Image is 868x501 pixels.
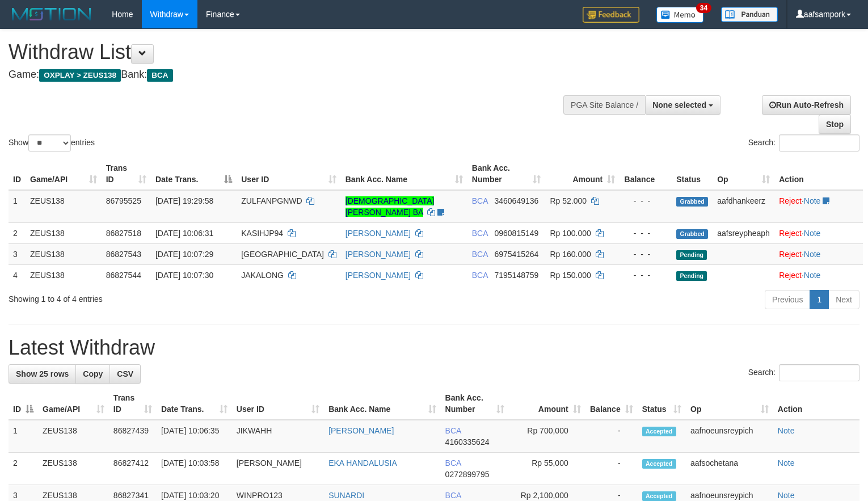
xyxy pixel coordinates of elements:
[494,271,538,280] span: Copy 7195148759 to clipboard
[624,195,667,207] div: - - -
[9,41,567,64] h1: Withdraw List
[445,470,490,479] span: Copy 0272899795 to clipboard
[779,250,802,259] a: Reject
[241,229,283,238] span: KASIHJP94
[656,7,704,23] img: Button%20Memo.svg
[765,290,810,309] a: Previous
[721,7,778,22] img: panduan.png
[26,222,102,243] td: ZEUS138
[645,95,720,115] button: None selected
[232,420,324,453] td: JIKWAHH
[106,250,141,259] span: 86827543
[686,420,773,453] td: aafnoeunsreypich
[672,158,713,190] th: Status
[26,190,102,223] td: ZEUS138
[779,134,859,151] input: Search:
[9,158,26,190] th: ID
[828,290,859,309] a: Next
[779,364,859,381] input: Search:
[494,196,538,205] span: Copy 3460649136 to clipboard
[9,364,76,384] a: Show 25 rows
[9,289,353,305] div: Showing 1 to 4 of 4 entries
[155,250,213,259] span: [DATE] 10:07:29
[748,134,859,151] label: Search:
[676,250,707,260] span: Pending
[642,491,676,501] span: Accepted
[106,271,141,280] span: 86827544
[748,364,859,381] label: Search:
[509,453,585,485] td: Rp 55,000
[109,420,157,453] td: 86827439
[345,271,411,280] a: [PERSON_NAME]
[441,388,509,420] th: Bank Acc. Number: activate to sort column ascending
[550,250,591,259] span: Rp 160.000
[494,229,538,238] span: Copy 0960815149 to clipboard
[155,196,213,205] span: [DATE] 19:29:58
[696,3,711,13] span: 34
[550,229,591,238] span: Rp 100.000
[16,369,69,378] span: Show 25 rows
[779,196,802,205] a: Reject
[328,491,364,500] a: SUNARDI
[9,264,26,285] td: 4
[819,115,851,134] a: Stop
[713,158,774,190] th: Op: activate to sort column ascending
[157,420,232,453] td: [DATE] 10:06:35
[509,388,585,420] th: Amount: activate to sort column ascending
[237,158,341,190] th: User ID: activate to sort column ascending
[804,196,821,205] a: Note
[583,7,639,23] img: Feedback.jpg
[345,229,411,238] a: [PERSON_NAME]
[9,134,95,151] label: Show entries
[778,458,795,468] a: Note
[241,196,302,205] span: ZULFANPGNWD
[779,229,802,238] a: Reject
[9,336,859,359] h1: Latest Withdraw
[232,453,324,485] td: [PERSON_NAME]
[773,388,859,420] th: Action
[804,250,821,259] a: Note
[155,271,213,280] span: [DATE] 10:07:30
[232,388,324,420] th: User ID: activate to sort column ascending
[652,100,706,110] span: None selected
[241,271,284,280] span: JAKALONG
[550,271,591,280] span: Rp 150.000
[774,264,863,285] td: ·
[638,388,686,420] th: Status: activate to sort column ascending
[624,249,667,260] div: - - -
[778,491,795,500] a: Note
[676,229,708,239] span: Grabbed
[157,388,232,420] th: Date Trans.: activate to sort column ascending
[774,158,863,190] th: Action
[804,229,821,238] a: Note
[9,453,38,485] td: 2
[778,426,795,435] a: Note
[26,158,102,190] th: Game/API: activate to sort column ascending
[341,158,467,190] th: Bank Acc. Name: activate to sort column ascending
[585,453,638,485] td: -
[472,271,488,280] span: BCA
[445,437,490,447] span: Copy 4160335624 to clipboard
[774,243,863,264] td: ·
[472,196,488,205] span: BCA
[545,158,620,190] th: Amount: activate to sort column ascending
[38,453,109,485] td: ZEUS138
[676,271,707,281] span: Pending
[151,158,237,190] th: Date Trans.: activate to sort column descending
[328,426,394,435] a: [PERSON_NAME]
[774,222,863,243] td: ·
[9,388,38,420] th: ID: activate to sort column descending
[445,458,461,468] span: BCA
[26,243,102,264] td: ZEUS138
[624,270,667,281] div: - - -
[9,222,26,243] td: 2
[762,95,851,115] a: Run Auto-Refresh
[38,388,109,420] th: Game/API: activate to sort column ascending
[328,458,397,468] a: EKA HANDALUSIA
[686,388,773,420] th: Op: activate to sort column ascending
[642,427,676,436] span: Accepted
[9,420,38,453] td: 1
[109,388,157,420] th: Trans ID: activate to sort column ascending
[620,158,672,190] th: Balance
[39,69,121,82] span: OXPLAY > ZEUS138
